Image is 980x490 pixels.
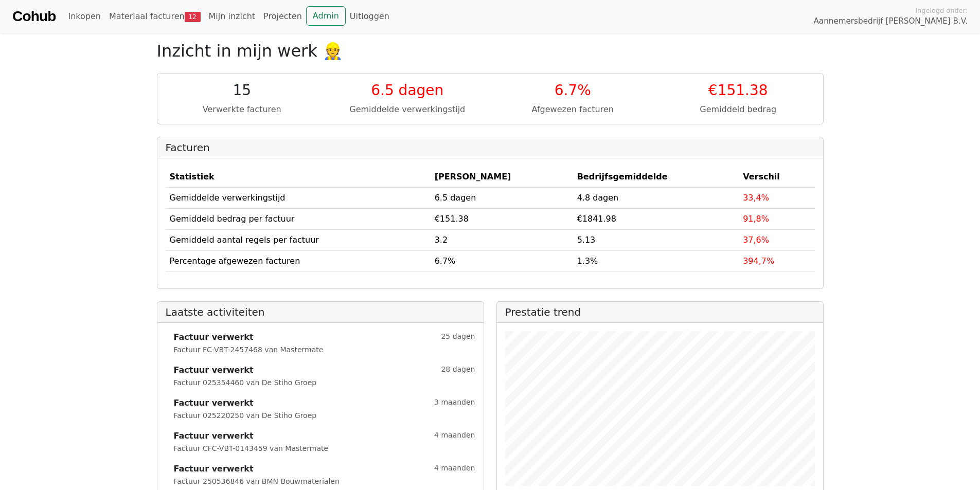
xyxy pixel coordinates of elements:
small: Factuur CFC-VBT-0143459 van Mastermate [174,444,329,452]
th: Statistiek [166,167,431,188]
td: Percentage afgewezen facturen [166,250,431,271]
td: Gemiddeld aantal regels per factuur [166,229,431,250]
div: Afgewezen facturen [496,103,650,116]
small: Factuur 025354460 van De Stiho Groep [174,378,317,387]
h2: Facturen [166,141,815,154]
th: Bedrijfsgemiddelde [573,167,739,188]
a: Uitloggen [346,6,394,27]
span: 91,8% [743,214,769,224]
div: Verwerkte facturen [166,103,319,116]
span: 12 [185,12,201,22]
th: Verschil [739,167,814,188]
td: €1841.98 [573,208,739,229]
div: Gemiddelde verwerkingstijd [331,103,484,116]
span: Aannemersbedrijf [PERSON_NAME] B.V. [813,15,968,27]
small: 28 dagen [441,364,475,376]
h2: Inzicht in mijn werk 👷 [157,41,824,61]
td: 4.8 dagen [573,187,739,208]
small: 4 maanden [434,463,475,475]
td: €151.38 [431,208,573,229]
strong: Factuur verwerkt [174,430,254,442]
th: [PERSON_NAME] [431,167,573,188]
a: Materiaal facturen12 [105,6,205,27]
strong: Factuur verwerkt [174,331,254,343]
a: Inkopen [64,6,104,27]
div: 15 [166,82,319,99]
a: Projecten [259,6,306,27]
td: 6.7% [431,250,573,271]
td: 5.13 [573,229,739,250]
div: Gemiddeld bedrag [662,103,815,116]
div: €151.38 [662,82,815,99]
span: 33,4% [743,193,769,203]
strong: Factuur verwerkt [174,397,254,409]
small: Factuur 250536846 van BMN Bouwmaterialen [174,477,340,485]
strong: Factuur verwerkt [174,463,254,475]
small: 25 dagen [441,331,475,343]
h2: Prestatie trend [505,306,815,318]
a: Cohub [12,4,56,29]
a: Mijn inzicht [205,6,260,27]
small: 4 maanden [434,430,475,442]
td: 6.5 dagen [431,187,573,208]
div: 6.5 dagen [331,82,484,99]
td: Gemiddelde verwerkingstijd [166,187,431,208]
h2: Laatste activiteiten [166,306,475,318]
td: 1.3% [573,250,739,271]
small: Factuur FC-VBT-2457468 van Mastermate [174,346,324,354]
td: Gemiddeld bedrag per factuur [166,208,431,229]
span: 37,6% [743,235,769,245]
span: Ingelogd onder: [915,6,968,15]
div: 6.7% [496,82,650,99]
td: 3.2 [431,229,573,250]
a: Admin [306,6,346,26]
small: Factuur 025220250 van De Stiho Groep [174,411,317,420]
small: 3 maanden [434,397,475,409]
span: 394,7% [743,256,774,266]
strong: Factuur verwerkt [174,364,254,376]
